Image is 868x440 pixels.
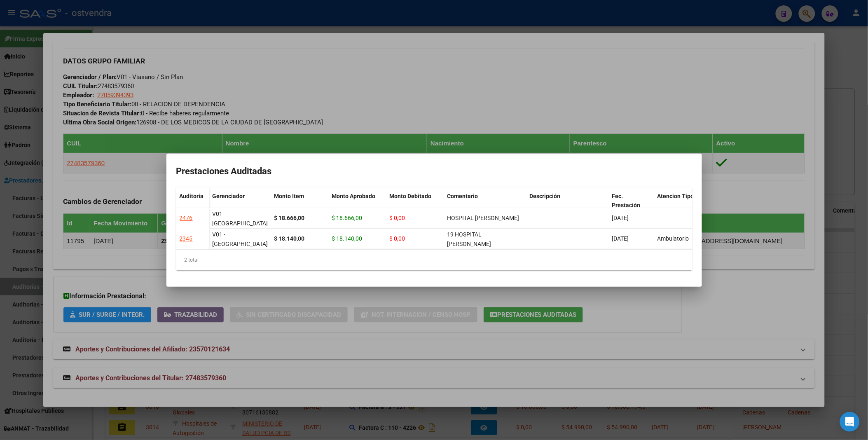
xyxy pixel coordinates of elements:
[329,187,386,222] datatable-header-cell: Monto Aprobado
[176,164,692,179] h2: Prestaciones Auditadas
[386,187,444,222] datatable-header-cell: Monto Debitado
[390,193,432,199] span: Monto Debitado
[180,234,193,243] div: 2345
[612,193,641,209] span: Fec. Prestación
[176,250,692,270] div: 2 total
[447,193,478,199] span: Comentario
[654,187,700,222] datatable-header-cell: Atencion Tipo
[657,235,689,242] span: Ambulatorio
[274,193,304,199] span: Monto Item
[209,187,271,222] datatable-header-cell: Gerenciador
[530,193,561,199] span: Descripción
[609,187,654,222] datatable-header-cell: Fec. Prestación
[612,215,629,221] span: [DATE]
[657,193,694,199] span: Atencion Tipo
[213,231,268,247] span: V01 - [GEOGRAPHIC_DATA]
[447,215,519,221] span: HOSPITAL [PERSON_NAME]
[332,235,363,242] span: $ 18.140,00
[612,235,629,242] span: [DATE]
[213,211,268,227] span: V01 - [GEOGRAPHIC_DATA]
[332,215,363,221] span: $ 18.666,00
[271,187,329,222] datatable-header-cell: Monto Item
[447,231,491,247] span: 19 HOSPITAL [PERSON_NAME]
[274,215,305,221] strong: $ 18.666,00
[180,193,204,199] span: Auditoría
[176,187,209,222] datatable-header-cell: Auditoría
[332,193,376,199] span: Monto Aprobado
[213,193,245,199] span: Gerenciador
[274,235,305,242] strong: $ 18.140,00
[390,215,405,221] span: $ 0,00
[840,412,860,432] div: Open Intercom Messenger
[526,187,609,222] datatable-header-cell: Descripción
[390,235,405,242] span: $ 0,00
[444,187,526,222] datatable-header-cell: Comentario
[180,213,193,223] div: 2476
